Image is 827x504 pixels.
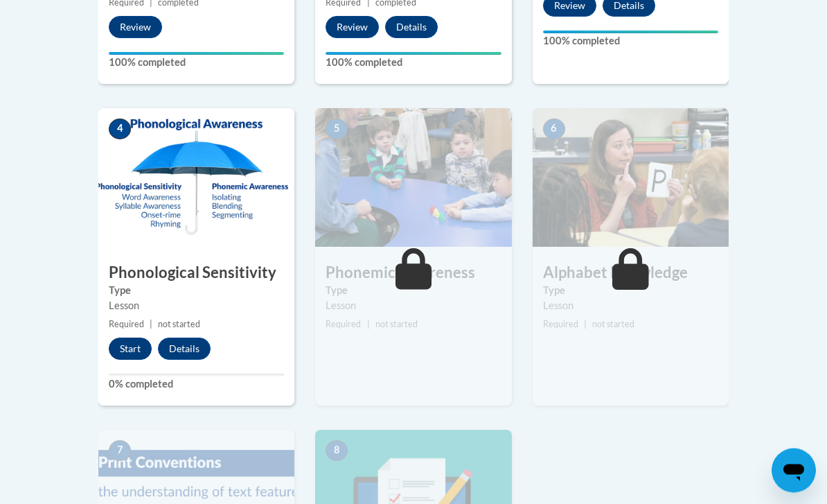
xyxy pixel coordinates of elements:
[109,17,162,39] button: Review
[315,109,511,247] img: Course Image
[543,34,718,49] label: 100% completed
[109,377,284,392] label: 0% completed
[543,119,565,140] span: 6
[772,449,816,493] iframe: Button to launch messaging window
[543,31,718,34] div: Your progress
[367,320,370,330] span: |
[326,53,501,55] div: Your progress
[533,263,729,284] h3: Alphabet Knowledge
[533,109,729,247] img: Course Image
[109,119,131,140] span: 4
[158,338,211,360] button: Details
[109,53,284,55] div: Your progress
[543,299,718,314] div: Lesson
[98,263,294,284] h3: Phonological Sensitivity
[109,55,284,71] label: 100% completed
[543,284,718,299] label: Type
[98,109,294,247] img: Course Image
[326,441,348,462] span: 8
[584,320,587,330] span: |
[326,17,379,39] button: Review
[109,299,284,314] div: Lesson
[326,299,501,314] div: Lesson
[592,320,634,330] span: not started
[158,320,200,330] span: not started
[150,320,152,330] span: |
[326,320,361,330] span: Required
[543,320,578,330] span: Required
[315,263,511,284] h3: Phonemic Awareness
[109,338,152,360] button: Start
[326,284,501,299] label: Type
[109,320,144,330] span: Required
[109,441,131,462] span: 7
[326,119,348,140] span: 5
[375,320,418,330] span: not started
[326,55,501,71] label: 100% completed
[385,17,438,39] button: Details
[109,284,284,299] label: Type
